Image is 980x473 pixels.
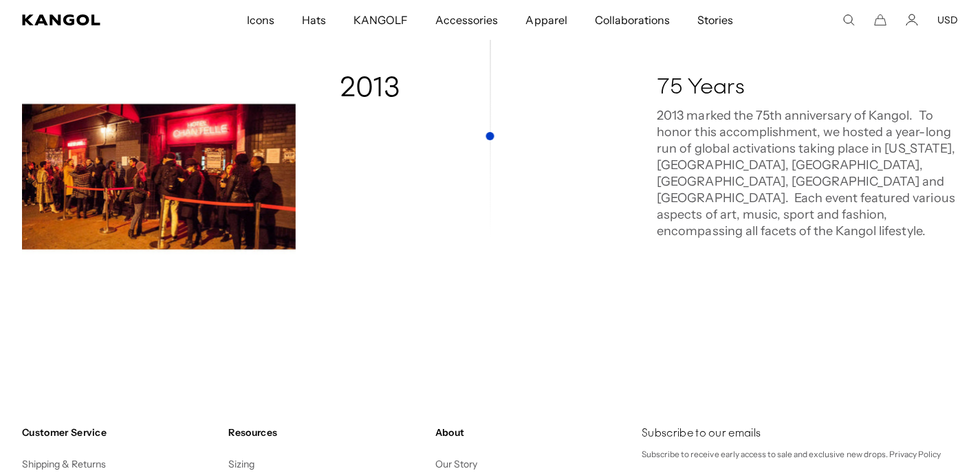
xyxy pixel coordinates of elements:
button: USD [937,14,958,26]
h4: Customer Service [22,426,217,439]
a: Account [906,14,918,26]
a: Sizing [228,458,254,470]
h4: About [435,426,631,439]
button: Cart [874,14,886,26]
h4: Resources [228,426,424,439]
a: Our Story [435,458,477,470]
p: 2013 marked the 75th anniversary of Kangol. To honor this accomplishment, we hosted a year-long r... [657,107,958,239]
a: Shipping & Returns [22,458,107,470]
p: Subscribe to receive early access to sale and exclusive new drops. Privacy Policy [642,447,958,462]
a: Kangol [22,14,162,25]
summary: Search here [842,14,855,26]
h4: Subscribe to our emails [642,426,958,441]
h3: 75 Years [657,74,958,102]
h2: 2013 [340,74,641,239]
